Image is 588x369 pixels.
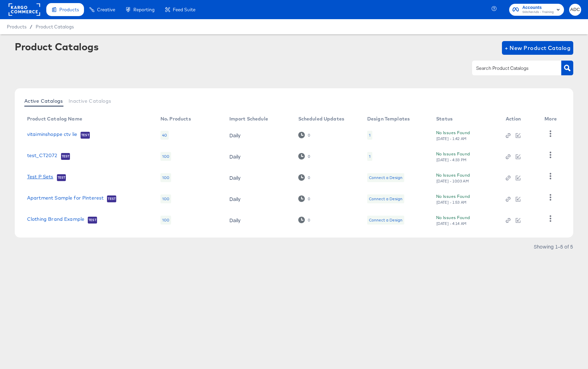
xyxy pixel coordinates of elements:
[229,116,268,122] div: Import Schedule
[160,131,169,140] div: 40
[500,114,539,125] th: Action
[369,132,371,138] div: 1
[160,173,171,182] div: 100
[522,4,554,11] span: Accounts
[502,41,574,55] button: + New Product Catalog
[369,217,403,223] div: Connect a Design
[539,114,565,125] th: More
[308,133,310,138] div: 0
[367,194,404,203] div: Connect a Design
[107,196,116,202] span: Test
[298,153,310,160] div: 0
[160,116,191,122] div: No. Products
[298,217,310,223] div: 0
[298,116,345,122] div: Scheduled Updates
[572,6,578,14] span: ADC
[173,7,195,12] span: Feed Suite
[59,7,79,12] span: Products
[27,174,53,181] a: Test P Sets
[367,173,404,182] div: Connect a Design
[475,64,548,72] input: Search Product Catalogs
[160,216,171,225] div: 100
[15,41,98,52] div: Product Catalogs
[224,188,293,209] td: Daily
[133,7,155,12] span: Reporting
[369,196,403,202] div: Connect a Design
[69,98,111,104] span: Inactive Catalogs
[61,154,70,159] span: Test
[26,24,36,29] span: /
[367,216,404,225] div: Connect a Design
[81,132,90,138] span: Test
[505,43,571,53] span: + New Product Catalog
[88,217,97,223] span: Test
[308,196,310,201] div: 0
[533,244,573,249] div: Showing 1–5 of 5
[97,7,115,12] span: Creative
[24,98,63,104] span: Active Catalogs
[431,114,500,125] th: Status
[224,209,293,231] td: Daily
[509,4,564,16] button: AccountsStitcherAds - Training
[298,132,310,138] div: 0
[298,174,310,181] div: 0
[27,153,58,160] a: test_CT2072
[367,116,410,122] div: Design Templates
[27,216,84,223] a: Clothing Brand Example
[522,10,554,15] span: StitcherAds - Training
[57,175,66,180] span: Test
[36,24,74,29] a: Product Catalogs
[224,146,293,167] td: Daily
[367,152,372,161] div: 1
[298,195,310,202] div: 0
[224,125,293,146] td: Daily
[224,167,293,188] td: Daily
[27,116,82,122] div: Product Catalog Name
[369,175,403,180] div: Connect a Design
[369,154,371,159] div: 1
[27,131,77,138] a: vitaiminshoppe ctv lie
[308,218,310,222] div: 0
[569,4,581,16] button: ADC
[308,175,310,180] div: 0
[367,131,372,140] div: 1
[308,154,310,159] div: 0
[7,24,26,29] span: Products
[160,152,171,161] div: 100
[160,194,171,203] div: 100
[27,195,104,202] a: Apartment Sample for Pinterest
